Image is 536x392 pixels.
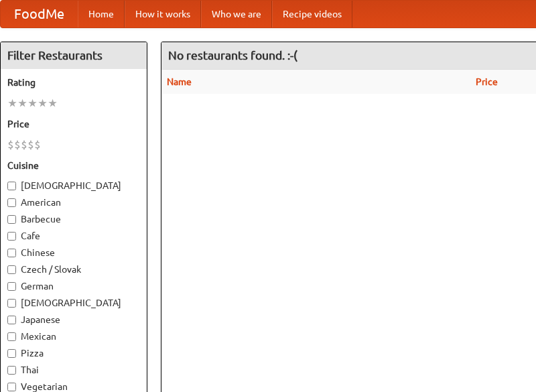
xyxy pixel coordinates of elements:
input: Japanese [7,316,16,324]
input: [DEMOGRAPHIC_DATA] [7,299,16,308]
input: Mexican [7,332,16,341]
input: Vegetarian [7,383,16,391]
h4: Filter Restaurants [1,42,147,69]
li: $ [27,137,34,152]
label: Japanese [7,313,140,326]
input: Thai [7,366,16,375]
a: Name [167,76,192,87]
input: Chinese [7,249,16,257]
li: ★ [17,96,27,111]
a: FoodMe [1,1,78,27]
label: Chinese [7,246,140,259]
a: Recipe videos [272,1,352,27]
input: Barbecue [7,215,16,224]
label: American [7,196,140,209]
label: Cafe [7,229,140,243]
label: Pizza [7,346,140,360]
li: ★ [7,96,17,111]
input: American [7,198,16,207]
label: Barbecue [7,212,140,226]
a: Who we are [201,1,272,27]
h5: Rating [7,76,140,89]
li: $ [34,137,41,152]
ng-pluralize: No restaurants found. :-( [168,49,297,62]
a: Price [476,76,498,87]
li: ★ [38,96,48,111]
h5: Cuisine [7,159,140,172]
input: Pizza [7,349,16,358]
label: [DEMOGRAPHIC_DATA] [7,296,140,310]
li: $ [14,137,21,152]
label: Czech / Slovak [7,263,140,276]
a: How it works [125,1,201,27]
li: $ [7,137,14,152]
input: Czech / Slovak [7,265,16,274]
input: Cafe [7,232,16,241]
h5: Price [7,117,140,131]
input: German [7,282,16,291]
label: German [7,279,140,293]
a: Home [78,1,125,27]
li: ★ [48,96,58,111]
input: [DEMOGRAPHIC_DATA] [7,182,16,190]
label: Thai [7,363,140,377]
label: Mexican [7,330,140,343]
li: $ [21,137,27,152]
li: ★ [27,96,38,111]
label: [DEMOGRAPHIC_DATA] [7,179,140,192]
